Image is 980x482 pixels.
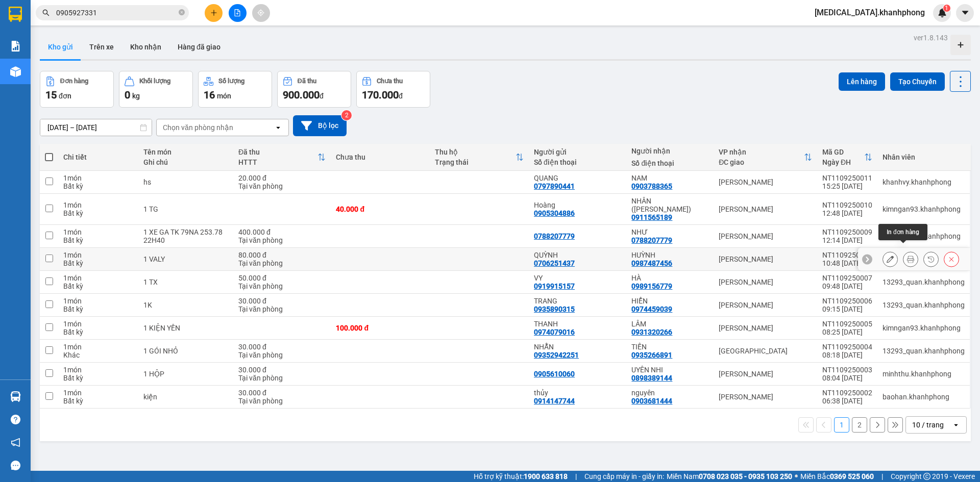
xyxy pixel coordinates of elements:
[63,297,133,305] div: 1 món
[822,228,872,236] div: NT1109250009
[238,366,326,374] div: 30.000 đ
[81,35,122,59] button: Trên xe
[534,328,575,336] div: 0974079016
[238,397,326,405] div: Tại văn phòng
[667,471,792,482] span: Miền Nam
[938,8,947,17] img: icon-new-feature
[210,9,217,16] span: plus
[63,282,133,290] div: Bất kỳ
[283,89,320,101] span: 900.000
[534,389,621,397] div: thủy
[883,278,965,286] div: 13293_quan.khanhphong
[719,178,812,186] div: [PERSON_NAME]
[834,417,849,433] button: 1
[852,417,867,433] button: 2
[950,35,971,55] div: Tạo kho hàng mới
[584,471,664,482] span: Cung cấp máy in - giấy in:
[631,259,672,267] div: 0987487456
[822,236,872,244] div: 12:14 [DATE]
[143,148,228,156] div: Tên món
[631,159,708,167] div: Số điện thoại
[143,255,228,263] div: 1 VALY
[435,148,516,156] div: Thu hộ
[822,259,872,267] div: 10:48 [DATE]
[631,397,672,405] div: 0903681444
[575,471,577,482] span: |
[534,251,621,259] div: QUỲNH
[822,389,872,397] div: NT1109250002
[534,158,621,166] div: Số điện thoại
[40,71,114,108] button: Đơn hàng15đơn
[534,282,575,290] div: 0919915157
[719,301,812,309] div: [PERSON_NAME]
[132,92,140,100] span: kg
[822,343,872,351] div: NT1109250004
[63,305,133,313] div: Bất kỳ
[11,415,20,424] span: question-circle
[238,389,326,397] div: 30.000 đ
[63,182,133,190] div: Bất kỳ
[119,71,193,108] button: Khối lượng0kg
[204,89,215,101] span: 16
[336,205,425,213] div: 40.000 đ
[356,71,430,108] button: Chưa thu170.000đ
[883,251,898,267] div: Sửa đơn hàng
[631,147,708,155] div: Người nhận
[336,153,425,161] div: Chưa thu
[234,9,241,16] span: file-add
[430,144,529,171] th: Toggle SortBy
[9,7,22,22] img: logo-vxr
[524,472,568,480] strong: 1900 633 818
[883,205,965,213] div: kimngan93.khanhphong
[45,89,57,101] span: 15
[238,251,326,259] div: 80.000 đ
[10,66,21,77] img: warehouse-icon
[534,232,575,240] div: 0788207779
[883,301,965,309] div: 13293_quan.khanhphong
[143,278,228,286] div: 1 TX
[474,471,568,482] span: Hỗ trợ kỹ thuật:
[143,178,228,186] div: hs
[63,320,133,328] div: 1 món
[125,89,130,101] span: 0
[822,201,872,209] div: NT1109250010
[719,347,812,355] div: [GEOGRAPHIC_DATA]
[179,9,185,15] span: close-circle
[822,209,872,217] div: 12:48 [DATE]
[719,148,804,156] div: VP nhận
[63,397,133,405] div: Bất kỳ
[534,201,621,209] div: Hoàng
[534,209,575,217] div: 0905304886
[719,370,812,378] div: [PERSON_NAME]
[719,278,812,286] div: [PERSON_NAME]
[631,251,708,259] div: HUỲNH
[631,328,672,336] div: 0931320266
[252,4,270,22] button: aim
[169,35,229,59] button: Hàng đã giao
[534,174,621,182] div: QUANG
[534,297,621,305] div: TRANG
[11,438,20,447] span: notification
[822,148,864,156] div: Mã GD
[631,228,708,236] div: NHƯ
[795,474,798,478] span: ⚪️
[631,174,708,182] div: NAM
[238,148,317,156] div: Đã thu
[822,174,872,182] div: NT1109250011
[63,209,133,217] div: Bất kỳ
[631,320,708,328] div: LÂM
[806,6,933,19] span: [MEDICAL_DATA].khanhphong
[238,305,326,313] div: Tại văn phòng
[205,4,223,22] button: plus
[878,224,927,240] div: In đơn hàng
[40,35,81,59] button: Kho gửi
[912,420,944,430] div: 10 / trang
[233,144,331,171] th: Toggle SortBy
[143,205,228,213] div: 1 TG
[534,259,575,267] div: 0706251437
[822,251,872,259] div: NT1109250008
[631,343,708,351] div: TIẾN
[229,4,247,22] button: file-add
[883,370,965,378] div: minhthu.khanhphong
[631,182,672,190] div: 0903788365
